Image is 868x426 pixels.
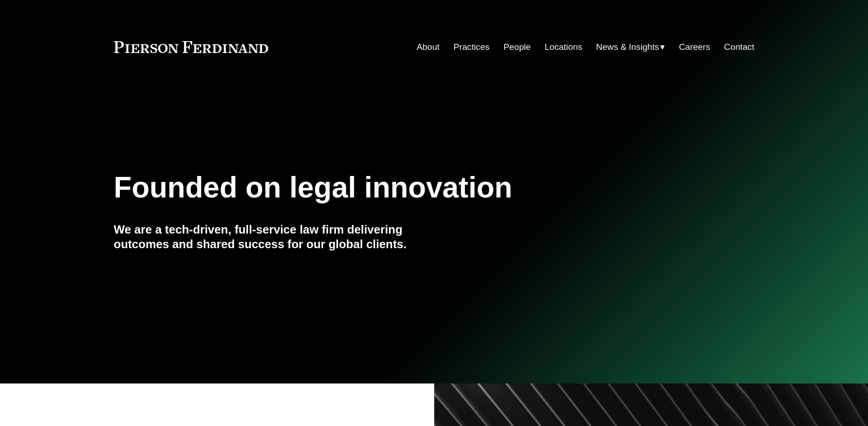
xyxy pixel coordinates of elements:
h4: We are a tech-driven, full-service law firm delivering outcomes and shared success for our global... [114,222,434,252]
a: Locations [545,38,582,56]
h1: Founded on legal innovation [114,171,648,204]
a: About [417,38,440,56]
a: folder dropdown [596,38,665,56]
a: People [503,38,531,56]
span: News & Insights [596,39,659,55]
a: Practices [453,38,490,56]
a: Careers [679,38,710,56]
a: Contact [724,38,754,56]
